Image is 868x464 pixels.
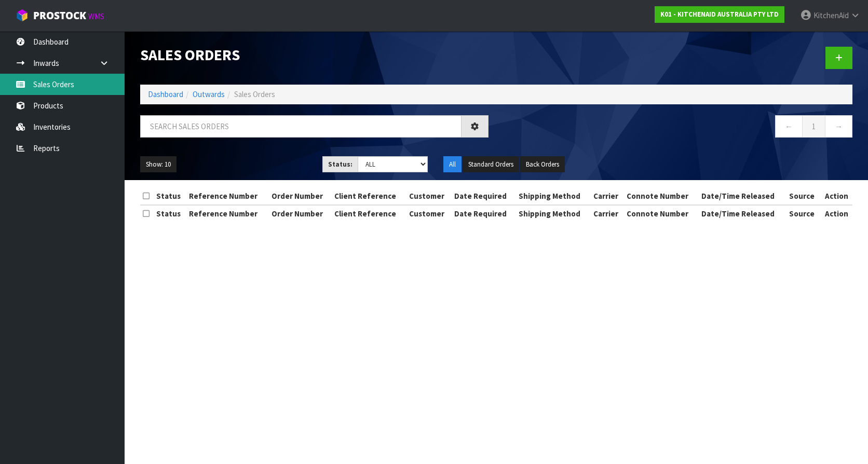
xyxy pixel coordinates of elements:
th: Shipping Method [516,205,591,222]
th: Reference Number [186,205,268,222]
nav: Page navigation [504,115,852,141]
button: Standard Orders [463,156,519,173]
th: Date/Time Released [699,188,786,204]
th: Carrier [591,188,625,204]
span: Sales Orders [234,89,275,99]
th: Source [786,188,821,204]
a: Outwards [193,89,225,99]
th: Status [154,205,187,222]
th: Date/Time Released [699,205,786,222]
th: Action [821,188,852,204]
a: → [825,115,852,138]
th: Connote Number [624,188,699,204]
th: Status [154,188,187,204]
a: Dashboard [148,89,183,99]
th: Order Number [269,188,332,204]
th: Customer [406,205,452,222]
button: All [443,156,462,173]
button: Back Orders [520,156,565,173]
button: Show: 10 [140,156,177,173]
h1: Sales Orders [140,47,489,63]
strong: Status: [328,160,352,169]
a: 1 [802,115,825,138]
a: ← [775,115,803,138]
th: Client Reference [332,205,406,222]
strong: K01 - KITCHENAID AUSTRALIA PTY LTD [660,10,779,19]
span: ProStock [33,9,86,22]
th: Date Required [452,205,516,222]
th: Order Number [269,205,332,222]
small: WMS [88,11,104,21]
img: cube-alt.png [16,9,29,22]
th: Reference Number [186,188,268,204]
th: Action [821,205,852,222]
th: Carrier [591,205,625,222]
th: Connote Number [624,205,699,222]
th: Date Required [452,188,516,204]
span: KitchenAid [813,10,849,20]
input: Search sales orders [140,115,462,138]
th: Client Reference [332,188,406,204]
th: Shipping Method [516,188,591,204]
th: Source [786,205,821,222]
th: Customer [406,188,452,204]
